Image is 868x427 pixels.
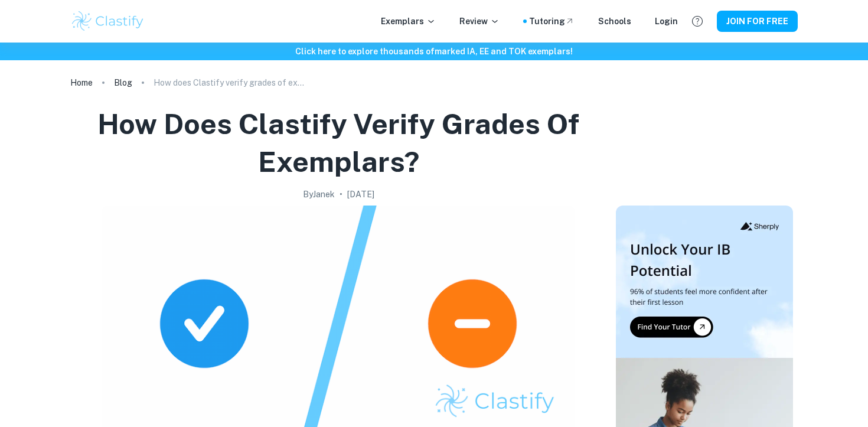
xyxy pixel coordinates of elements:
[340,188,342,201] p: •
[70,74,93,91] a: Home
[70,9,145,33] img: Clastify logo
[75,105,602,181] h1: How does Clastify verify grades of exemplars?
[154,76,307,89] p: How does Clastify verify grades of exemplars?
[347,188,374,201] h2: [DATE]
[303,188,335,201] h2: By Janek
[459,15,500,28] p: Review
[2,45,866,58] h6: Click here to explore thousands of marked IA, EE and TOK exemplars !
[655,15,678,28] a: Login
[529,15,575,28] a: Tutoring
[598,15,631,28] a: Schools
[687,11,707,31] button: Help and Feedback
[717,11,798,32] button: JOIN FOR FREE
[114,74,132,91] a: Blog
[381,15,436,28] p: Exemplars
